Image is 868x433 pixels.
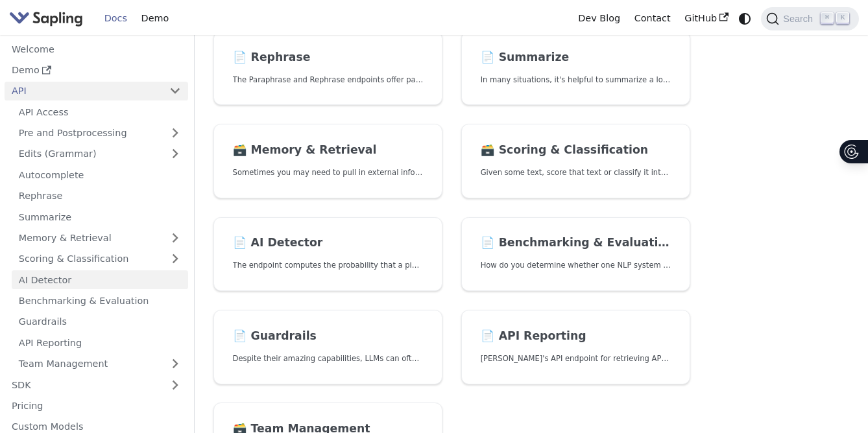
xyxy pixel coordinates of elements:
[836,12,849,24] kbd: K
[233,353,424,365] p: Despite their amazing capabilities, LLMs can often behave in undesired
[677,8,735,29] a: GitHub
[12,355,188,373] a: Team Management
[571,8,627,29] a: Dev Blog
[5,375,162,394] a: SDK
[12,165,188,184] a: Autocomplete
[9,9,83,28] img: Sapling.ai
[5,40,188,58] a: Welcome
[461,124,690,198] a: 🗃️ Scoring & ClassificationGiven some text, score that text or classify it into one of a set of p...
[233,167,424,179] p: Sometimes you may need to pull in external information that doesn't fit in the context size of an...
[162,375,188,394] button: Expand sidebar category 'SDK'
[779,14,821,24] span: Search
[12,124,188,143] a: Pre and Postprocessing
[5,397,188,415] a: Pricing
[481,329,671,344] h2: API Reporting
[736,9,754,28] button: Switch between dark and light mode (currently system mode)
[12,207,188,226] a: Summarize
[213,124,442,198] a: 🗃️ Memory & RetrievalSometimes you may need to pull in external information that doesn't fit in t...
[233,259,424,272] p: The endpoint computes the probability that a piece of text is AI-generated,
[481,353,671,365] p: Sapling's API endpoint for retrieving API usage analytics.
[233,236,424,250] h2: AI Detector
[481,167,671,179] p: Given some text, score that text or classify it into one of a set of pre-specified categories.
[12,102,188,121] a: API Access
[461,31,690,106] a: 📄️ SummarizeIn many situations, it's helpful to summarize a longer document into a shorter, more ...
[5,82,162,100] a: API
[461,310,690,384] a: 📄️ API Reporting[PERSON_NAME]'s API endpoint for retrieving API usage analytics.
[12,292,188,310] a: Benchmarking & Evaluation
[233,143,424,158] h2: Memory & Retrieval
[213,31,442,106] a: 📄️ RephraseThe Paraphrase and Rephrase endpoints offer paraphrasing for particular styles.
[481,236,671,250] h2: Benchmarking & Evaluation
[481,74,671,86] p: In many situations, it's helpful to summarize a longer document into a shorter, more easily diges...
[12,333,188,352] a: API Reporting
[97,8,134,29] a: Docs
[461,217,690,292] a: 📄️ Benchmarking & EvaluationHow do you determine whether one NLP system that suggests edits
[233,51,424,65] h2: Rephrase
[233,74,424,86] p: The Paraphrase and Rephrase endpoints offer paraphrasing for particular styles.
[481,259,671,272] p: How do you determine whether one NLP system that suggests edits
[12,145,188,163] a: Edits (Grammar)
[12,187,188,205] a: Rephrase
[233,329,424,344] h2: Guardrails
[12,312,188,331] a: Guardrails
[12,250,188,268] a: Scoring & Classification
[627,8,678,29] a: Contact
[213,217,442,292] a: 📄️ AI DetectorThe endpoint computes the probability that a piece of text is AI-generated,
[481,143,671,158] h2: Scoring & Classification
[12,229,188,248] a: Memory & Retrieval
[761,7,858,30] button: Search (Command+K)
[134,8,176,29] a: Demo
[5,61,188,80] a: Demo
[481,51,671,65] h2: Summarize
[12,270,188,289] a: AI Detector
[213,310,442,384] a: 📄️ GuardrailsDespite their amazing capabilities, LLMs can often behave in undesired
[162,82,188,100] button: Collapse sidebar category 'API'
[9,9,88,28] a: Sapling.ai
[821,12,834,24] kbd: ⌘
